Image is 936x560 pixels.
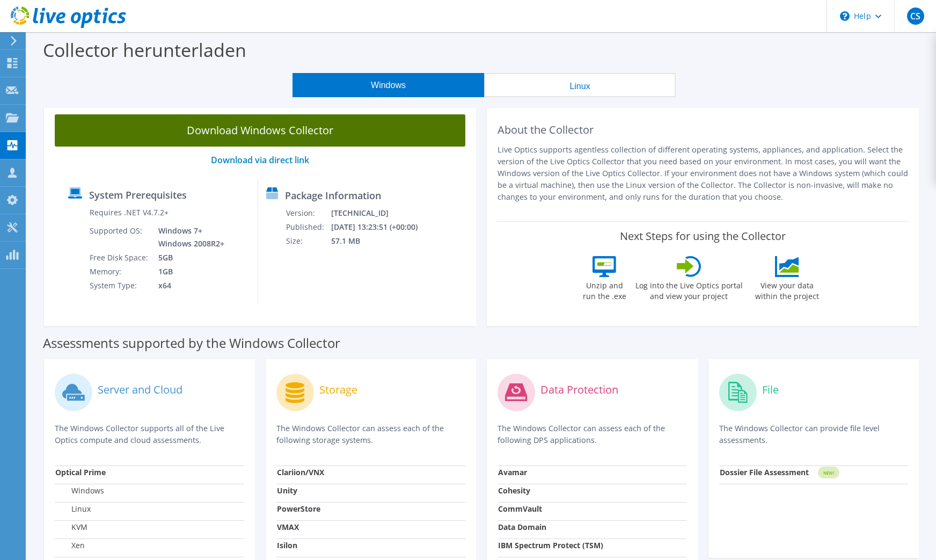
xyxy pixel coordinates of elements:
[498,144,908,203] p: Live Optics supports agentless collection of different operating systems, appliances, and applica...
[277,485,297,496] strong: Unity
[540,384,618,395] label: Data Protection
[211,154,309,166] a: Download via direct link
[319,384,357,395] label: Storage
[150,251,226,265] td: 5GB
[277,540,297,550] strong: Isilon
[286,220,331,234] td: Published:
[840,11,850,21] svg: \n
[498,467,527,477] strong: Avamar
[907,8,924,25] span: CS
[719,423,909,446] p: The Windows Collector can provide file level assessments.
[498,423,687,446] p: The Windows Collector can assess each of the following DPS applications.
[55,504,91,514] label: Linux
[277,467,324,477] strong: Clariion/VNX
[823,470,833,476] tspan: NEW!
[89,265,150,279] td: Memory:
[276,423,466,446] p: The Windows Collector can assess each of the following storage systems.
[150,224,226,251] td: Windows 7+ Windows 2008R2+
[277,504,320,514] strong: PowerStore
[55,423,244,446] p: The Windows Collector supports all of the Live Optics compute and cloud assessments.
[150,279,226,293] td: x64
[89,279,150,293] td: System Type:
[89,251,150,265] td: Free Disk Space:
[55,540,85,551] label: Xen
[292,73,484,97] button: Windows
[580,277,630,302] label: Unzip and run the .exe
[720,467,809,477] strong: Dossier File Assessment
[484,73,676,97] button: Linux
[55,467,106,477] strong: Optical Prime
[277,522,299,532] strong: VMAX
[98,384,182,395] label: Server and Cloud
[89,190,187,200] label: System Prerequisites
[89,224,150,251] td: Supported OS:
[749,277,826,302] label: View your data within the project
[43,338,340,348] label: Assessments supported by the Windows Collector
[498,485,530,496] strong: Cohesity
[762,384,779,395] label: File
[55,485,104,496] label: Windows
[331,220,432,234] td: [DATE] 13:23:51 (+00:00)
[498,123,908,136] h2: About the Collector
[55,114,465,147] a: Download Windows Collector
[90,207,169,218] label: Requires .NET V4.7.2+
[55,522,87,533] label: KVM
[498,504,542,514] strong: CommVault
[285,190,381,201] label: Package Information
[286,234,331,248] td: Size:
[331,234,432,248] td: 57.1 MB
[331,206,432,220] td: [TECHNICAL_ID]
[620,230,786,243] label: Next Steps for using the Collector
[498,522,546,532] strong: Data Domain
[150,265,226,279] td: 1GB
[286,206,331,220] td: Version:
[635,277,743,302] label: Log into the Live Optics portal and view your project
[43,38,246,62] label: Collector herunterladen
[498,540,603,550] strong: IBM Spectrum Protect (TSM)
